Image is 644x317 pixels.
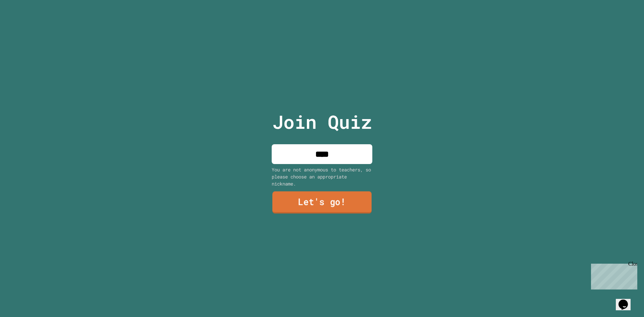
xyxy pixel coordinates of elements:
a: Let's go! [272,192,372,214]
div: You are not anonymous to teachers, so please choose an appropriate nickname. [272,166,372,187]
iframe: chat widget [588,261,637,289]
iframe: chat widget [616,290,637,310]
p: Join Quiz [272,108,372,136]
div: Chat with us now!Close [3,3,46,43]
